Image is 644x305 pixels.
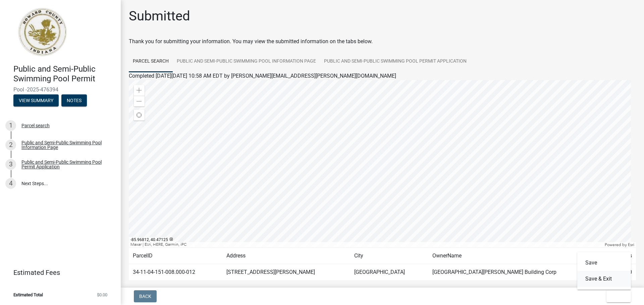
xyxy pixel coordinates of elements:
td: [GEOGRAPHIC_DATA] [350,264,428,281]
wm-modal-confirm: Notes [61,98,87,103]
button: Save [577,255,631,271]
button: View Summary [13,94,59,106]
div: Powered by [603,242,636,247]
div: Thank you for submitting your information. You may view the submitted information on the tabs below. [129,37,636,46]
div: Zoom out [134,96,145,106]
div: Parcel search [21,123,50,128]
div: 1 [5,120,16,131]
h4: Public and Semi-Public Swimming Pool Permit [13,64,115,84]
button: Notes [61,94,87,106]
a: Public and Semi-Public Swimming Pool Information Page [173,51,320,72]
td: Address [222,248,351,264]
span: $0.00 [97,293,107,297]
td: OwnerName [428,248,604,264]
div: Find my location [134,110,145,121]
span: Pool -2025-476394 [13,86,107,93]
span: Completed [DATE][DATE] 10:58 AM EDT by [PERSON_NAME][EMAIL_ADDRESS][PERSON_NAME][DOMAIN_NAME] [129,73,396,79]
button: Exit [606,290,631,302]
span: Estimated Total [13,293,43,297]
span: Back [139,294,151,299]
div: 4 [5,178,16,189]
td: Acres [603,248,636,264]
td: 34-11-04-151-008.000-012 [129,264,222,281]
wm-modal-confirm: Summary [13,98,59,103]
a: Esri [628,242,634,247]
div: 2 [5,140,16,150]
a: Public and Semi-Public Swimming Pool Permit Application [320,51,471,72]
div: Public and Semi-Public Swimming Pool Information Page [21,140,110,150]
button: Save & Exit [577,271,631,287]
a: Estimated Fees [5,266,110,279]
td: ParcelID [129,248,222,264]
div: Public and Semi-Public Swimming Pool Permit Application [21,160,110,169]
a: Parcel search [129,51,173,72]
td: [GEOGRAPHIC_DATA][PERSON_NAME] Building Corp [428,264,604,281]
h1: Submitted [129,8,190,24]
img: Howard County, Indiana [13,7,71,57]
div: Maxar | Esri, HERE, Garmin, iPC [129,242,603,247]
div: Zoom in [134,85,145,96]
div: 3 [5,159,16,170]
td: City [350,248,428,264]
td: [STREET_ADDRESS][PERSON_NAME] [222,264,351,281]
div: Exit [577,252,631,290]
span: Exit [612,294,622,299]
button: Back [134,290,157,302]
